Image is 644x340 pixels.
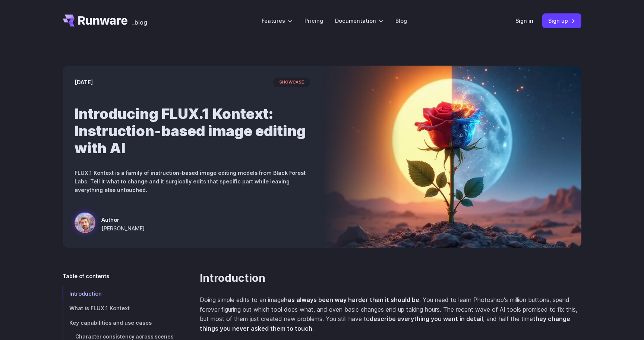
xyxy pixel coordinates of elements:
a: Go to / [63,15,127,26]
a: Sign up [542,13,581,28]
span: Table of contents [63,272,109,280]
label: Features [262,16,293,25]
span: showcase [273,78,310,87]
time: [DATE] [75,78,93,86]
p: FLUX.1 Kontext is a family of instruction-based image editing models from Black Forest Labs. Tell... [75,169,310,194]
span: Author [101,215,145,224]
a: Surreal rose in a desert landscape, split between day and night with the sun and moon aligned beh... [75,212,145,236]
span: What is FLUX.1 Kontext [69,305,130,311]
strong: describe everything you want in detail [370,315,483,322]
strong: has always been way harder than it should be [284,296,419,303]
a: Blog [395,16,407,25]
a: Key capabilities and use cases [63,315,176,330]
span: _blog [132,19,147,25]
a: Pricing [304,16,323,25]
a: Introduction [63,286,176,301]
a: Introduction [200,272,265,285]
img: Surreal rose in a desert landscape, split between day and night with the sun and moon aligned beh... [322,66,581,248]
span: [PERSON_NAME] [101,224,145,233]
a: _blog [132,15,147,26]
h1: Introducing FLUX.1 Kontext: Instruction-based image editing with AI [75,105,310,157]
span: Key capabilities and use cases [69,319,152,326]
a: Sign in [515,16,533,25]
label: Documentation [335,16,383,25]
p: Doing simple edits to an image . You need to learn Photoshop's million buttons, spend forever fig... [200,295,581,333]
span: Character consistency across scenes [75,334,174,340]
span: Introduction [69,290,102,297]
a: What is FLUX.1 Kontext [63,301,176,315]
